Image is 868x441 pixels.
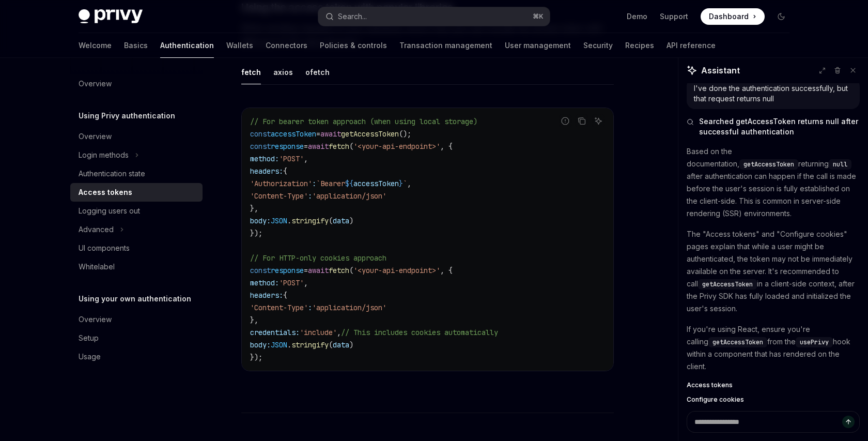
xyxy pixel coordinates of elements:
[79,130,112,143] div: Overview
[533,12,544,21] span: ⌘ K
[318,7,550,26] button: Open search
[320,33,387,58] a: Policies & controls
[271,142,304,151] span: response
[440,266,453,275] span: , {
[287,216,291,225] span: .
[70,164,203,183] a: Authentication state
[687,396,744,404] span: Configure cookies
[70,74,203,93] a: Overview
[250,266,271,275] span: const
[226,33,253,58] a: Wallets
[79,78,112,90] div: Overview
[304,154,308,163] span: ,
[304,278,308,287] span: ,
[79,9,143,24] img: dark logo
[627,11,647,22] a: Demo
[271,216,287,225] span: JSON
[250,129,271,139] span: const
[279,154,304,163] span: 'POST'
[79,332,99,344] div: Setup
[279,278,304,287] span: 'POST'
[694,83,853,104] div: I've done the authentication successfully, but that request returns null
[592,114,605,128] button: Ask AI
[583,33,613,58] a: Security
[660,11,688,22] a: Support
[79,186,132,199] div: Access tokens
[124,33,148,58] a: Basics
[349,340,353,349] span: )
[407,179,411,188] span: ,
[329,216,333,225] span: (
[353,266,440,275] span: '<your-api-endpoint>'
[250,229,262,238] span: });
[625,33,654,58] a: Recipes
[70,257,203,276] a: Whitelabel
[70,220,203,239] button: Toggle Advanced section
[709,11,749,22] span: Dashboard
[79,351,101,363] div: Usage
[505,33,571,58] a: User management
[312,303,386,312] span: 'application/json'
[333,216,349,225] span: data
[250,191,308,201] span: 'Content-Type'
[349,142,353,151] span: (
[250,278,279,287] span: method:
[329,340,333,349] span: (
[250,340,271,349] span: body:
[559,114,572,128] button: Report incorrect code
[353,142,440,151] span: '<your-api-endpoint>'
[333,340,349,349] span: data
[70,202,203,220] a: Logging users out
[70,310,203,329] a: Overview
[575,114,588,128] button: Copy the contents from the code block
[70,347,203,366] a: Usage
[304,266,308,275] span: =
[300,328,337,337] span: 'include'
[250,328,300,337] span: credentials:
[291,340,329,349] span: stringify
[308,142,329,151] span: await
[79,110,175,122] h5: Using Privy authentication
[271,266,304,275] span: response
[701,8,765,25] a: Dashboard
[250,117,477,126] span: // For bearer token approach (when using local storage)
[271,129,316,139] span: accessToken
[399,129,411,139] span: ();
[699,116,860,137] span: Searched getAccessToken returns null after successful authentication
[273,60,293,84] div: axios
[291,216,329,225] span: stringify
[79,168,145,180] div: Authentication state
[687,381,733,389] span: Access tokens
[79,261,115,273] div: Whitelabel
[399,33,492,58] a: Transaction management
[440,142,453,151] span: , {
[833,160,847,169] span: null
[250,142,271,151] span: const
[687,116,860,137] button: Searched getAccessToken returns null after successful authentication
[283,166,287,176] span: {
[316,129,320,139] span: =
[667,33,716,58] a: API reference
[304,142,308,151] span: =
[687,323,860,373] p: If you're using React, ensure you're calling from the hook within a component that has rendered o...
[79,205,140,217] div: Logging users out
[403,179,407,188] span: `
[743,160,794,169] span: getAccessToken
[250,253,386,263] span: // For HTTP-only cookies approach
[79,313,112,326] div: Overview
[250,204,258,213] span: },
[250,315,258,325] span: },
[250,291,283,300] span: headers:
[241,60,261,84] div: fetch
[79,149,129,161] div: Login methods
[308,266,329,275] span: await
[320,129,341,139] span: await
[341,328,498,337] span: // This includes cookies automatically
[345,179,353,188] span: ${
[353,179,399,188] span: accessToken
[70,239,203,257] a: UI components
[287,340,291,349] span: .
[308,303,312,312] span: :
[312,179,316,188] span: :
[701,64,740,77] span: Assistant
